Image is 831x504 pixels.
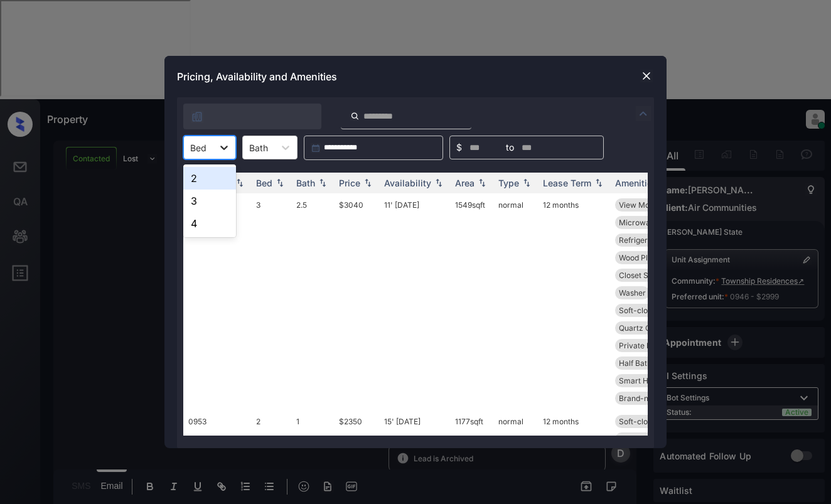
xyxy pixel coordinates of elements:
img: sorting [432,179,445,188]
img: sorting [316,179,329,188]
div: Price [339,178,360,188]
span: Private Entry [619,341,665,350]
span: View Mountain [619,200,672,210]
img: sorting [362,179,374,188]
span: Half Bath [619,358,651,368]
div: Lease Term [543,178,591,188]
td: 3 [251,193,291,410]
span: Washer [619,288,646,298]
span: Wood Plank Floo... [619,253,684,262]
div: 3 [183,190,236,212]
td: 2.5 [291,193,334,410]
span: Soft-close Cabi... [619,417,680,426]
div: 2 [183,167,236,190]
img: sorting [274,179,286,188]
img: icon-zuma [191,110,203,123]
img: icon-zuma [636,106,651,121]
img: icon-zuma [350,110,360,122]
td: $3040 [334,193,379,410]
div: Area [455,178,474,188]
div: Amenities [615,178,657,188]
span: to [506,141,514,154]
div: Type [498,178,519,188]
span: $ [456,141,462,154]
td: 11' [DATE] [379,193,450,410]
img: sorting [520,179,533,188]
div: 4 [183,212,236,235]
div: Bath [296,178,315,188]
span: MPE 2024 Landsc... [619,434,689,444]
span: Brand-new Bathr... [619,394,685,403]
td: 12 months [538,193,610,410]
td: normal [493,193,538,410]
img: sorting [592,179,605,188]
span: Closet Second 2... [619,271,682,280]
span: Refrigerator Le... [619,235,678,245]
span: Soft-close Cabi... [619,306,680,315]
img: sorting [233,179,246,188]
div: Pricing, Availability and Amenities [164,56,667,97]
img: sorting [476,179,488,188]
div: Availability [384,178,431,188]
td: 0926 [183,193,251,410]
span: Quartz Counters [619,323,678,333]
td: 1549 sqft [450,193,493,410]
div: Bed [256,178,272,188]
img: close [640,70,653,82]
span: Smart Home Door... [619,376,689,385]
span: Microwave [619,218,659,227]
